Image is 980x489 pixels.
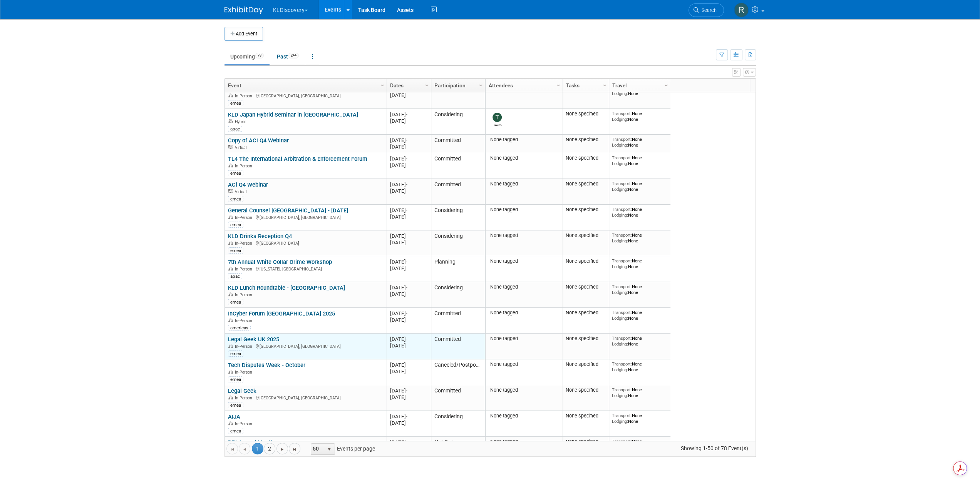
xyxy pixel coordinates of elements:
div: [DATE] [390,291,427,297]
span: - [406,439,407,445]
div: [DATE] [390,233,427,239]
div: None tagged [488,155,560,161]
td: Considering [431,282,485,308]
span: Transport: [612,137,632,142]
a: Go to the first page [226,443,238,454]
span: - [406,207,407,213]
span: Go to the previous page [241,446,248,452]
div: [DATE] [390,284,427,291]
div: Taketo Sakuma [490,122,504,127]
span: In-Person [235,215,255,220]
div: emea [228,350,243,357]
span: Lodging: [612,91,628,96]
a: General Counsel [GEOGRAPHIC_DATA] - [DATE] [228,207,348,214]
span: - [406,310,407,316]
img: In-Person Event [228,215,233,219]
div: None tagged [488,181,560,187]
span: Go to the next page [279,446,285,452]
span: Column Settings [601,82,608,88]
div: [DATE] [390,239,427,246]
span: Hybrid [235,119,249,124]
a: Go to the previous page [239,443,250,454]
div: [DATE] [390,420,427,426]
a: Copy of ACi Q4 Webinar [228,137,289,144]
div: [DATE] [390,394,427,401]
div: [DATE] [390,137,427,144]
img: Virtual Event [228,189,233,193]
div: [GEOGRAPHIC_DATA], [GEOGRAPHIC_DATA] [228,343,383,349]
div: [GEOGRAPHIC_DATA] [228,240,383,246]
td: Canceled/Postponed [431,359,485,385]
div: americas [228,325,251,331]
div: None None [612,387,667,398]
a: Upcoming78 [224,49,270,64]
span: Transport: [612,181,632,186]
span: Showing 1-50 of 78 Event(s) [673,443,755,454]
div: [DATE] [390,118,427,124]
span: In-Person [235,267,255,272]
span: Transport: [612,361,632,367]
span: - [406,182,407,187]
div: None None [612,207,667,218]
div: None tagged [488,258,560,264]
div: [DATE] [390,387,427,394]
div: None specified [566,439,606,445]
span: Go to the first page [229,446,235,452]
a: Dates [390,79,426,92]
td: Committed [431,83,485,109]
td: Considering [431,109,485,135]
div: None None [612,137,667,148]
span: Virtual [235,145,249,150]
span: - [406,156,407,162]
a: Search [689,3,724,17]
span: In-Person [235,318,255,323]
div: None tagged [488,310,560,316]
span: Column Settings [555,82,561,88]
a: KLD Lunch Roundtable - [GEOGRAPHIC_DATA] [228,284,345,291]
div: None specified [566,387,606,393]
span: In-Person [235,93,255,98]
img: In-Person Event [228,318,233,322]
div: None None [612,284,667,295]
div: [DATE] [390,368,427,375]
img: Taketo Sakuma [493,113,502,122]
div: [DATE] [390,310,427,317]
div: None tagged [488,137,560,143]
a: Go to the next page [276,443,288,454]
div: emea [228,100,243,106]
img: ExhibitDay [224,7,263,14]
img: In-Person Event [228,292,233,296]
span: - [406,362,407,368]
span: Search [699,7,717,13]
span: - [406,388,407,394]
div: [GEOGRAPHIC_DATA], [GEOGRAPHIC_DATA] [228,92,383,99]
div: None None [612,413,667,424]
div: None tagged [488,439,560,445]
span: Transport: [612,335,632,341]
div: None None [612,439,667,450]
div: None specified [566,310,606,316]
span: In-Person [235,241,255,246]
a: Travel [612,79,665,92]
div: emea [228,196,243,202]
span: Column Settings [424,82,430,88]
div: apac [228,273,242,279]
div: emea [228,170,243,176]
td: Planning [431,256,485,282]
span: Transport: [612,284,632,289]
span: In-Person [235,164,255,169]
div: [DATE] [390,181,427,188]
span: 244 [288,53,299,58]
span: In-Person [235,292,255,297]
span: Lodging: [612,367,628,372]
div: [DATE] [390,259,427,265]
div: None specified [566,181,606,187]
div: emea [228,376,243,382]
div: emea [228,247,243,254]
div: [DATE] [390,214,427,220]
a: Event [228,79,382,92]
a: Attendees [489,79,558,92]
span: Lodging: [612,187,628,192]
div: emea [228,299,243,305]
div: None None [612,111,667,122]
